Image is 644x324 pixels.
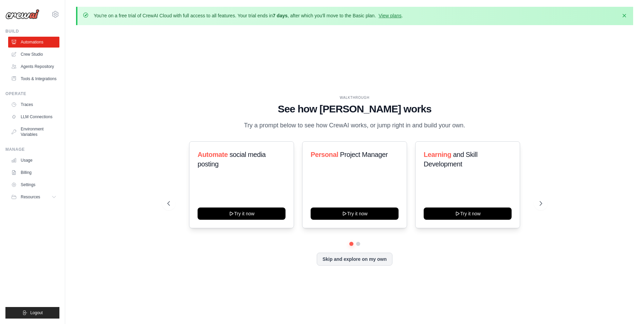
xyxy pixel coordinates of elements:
strong: 7 days [273,13,288,18]
span: Logout [30,310,43,316]
button: Try it now [424,208,512,220]
button: Try it now [198,208,286,220]
span: social media posting [198,151,266,168]
a: LLM Connections [8,111,59,122]
button: Logout [5,307,59,319]
span: Automate [198,151,228,158]
img: Logo [5,9,39,19]
a: Settings [8,179,59,190]
h1: See how [PERSON_NAME] works [167,103,542,115]
div: Operate [5,91,59,96]
a: Environment Variables [8,124,59,140]
a: View plans [379,13,401,18]
a: Billing [8,167,59,178]
span: Resources [21,194,40,200]
span: Learning [424,151,451,158]
button: Try it now [311,208,399,220]
a: Crew Studio [8,49,59,60]
iframe: Chat Widget [610,291,644,324]
div: WALKTHROUGH [167,95,542,100]
p: Try a prompt below to see how CrewAI works, or jump right in and build your own. [241,121,469,130]
span: Personal [311,151,338,158]
a: Automations [8,37,59,48]
a: Agents Repository [8,61,59,72]
a: Traces [8,99,59,110]
div: Manage [5,147,59,152]
button: Skip and explore on my own [317,253,392,266]
a: Tools & Integrations [8,73,59,84]
div: Build [5,29,59,34]
p: You're on a free trial of CrewAI Cloud with full access to all features. Your trial ends in , aft... [94,12,403,19]
span: Project Manager [340,151,388,158]
button: Resources [8,192,59,202]
a: Usage [8,155,59,166]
